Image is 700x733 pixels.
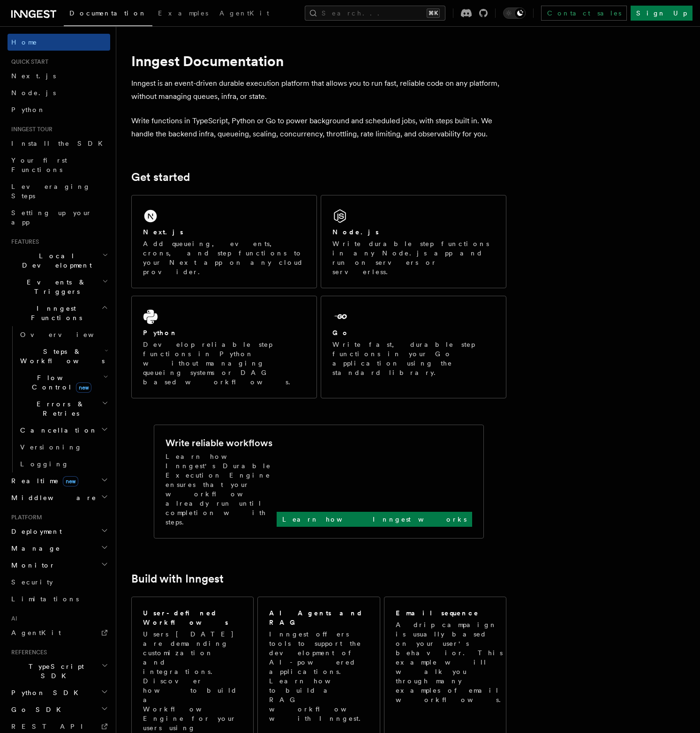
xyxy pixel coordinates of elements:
[282,515,467,524] p: Learn how Inngest works
[8,523,110,540] button: Deployment
[8,204,110,231] a: Setting up your app
[8,662,101,681] span: TypeScript SDK
[396,620,506,704] p: A drip campaign is usually based on your user's behavior. This example will walk you through many...
[143,328,178,337] h2: Python
[11,629,61,636] span: AgentKit
[8,615,17,622] span: AI
[8,274,110,300] button: Events & Triggers
[8,251,102,270] span: Local Development
[8,238,39,246] span: Features
[11,723,91,730] span: REST API
[16,343,110,369] button: Steps & Workflows
[131,77,506,103] p: Inngest is an event-driven durable execution platform that allows you to run fast, reliable code ...
[8,701,110,718] button: Go SDK
[166,436,272,449] h2: Write reliable workflows
[8,472,110,489] button: Realtimenew
[631,6,692,21] a: Sign Up
[8,58,48,66] span: Quick start
[16,369,110,396] button: Flow Controlnew
[8,326,110,472] div: Inngest Functions
[11,106,45,113] span: Python
[16,422,110,439] button: Cancellation
[152,3,214,25] a: Examples
[20,331,117,338] span: Overview
[269,608,369,627] h2: AI Agents and RAG
[11,72,56,80] span: Next.js
[8,514,42,521] span: Platform
[8,624,110,641] a: AgentKit
[8,277,102,296] span: Events & Triggers
[321,195,506,288] a: Node.jsWrite durable step functions in any Node.js app and run on servers or serverless.
[269,629,369,723] p: Inngest offers tools to support the development of AI-powered applications. Learn how to build a ...
[11,209,92,226] span: Setting up your app
[11,578,53,586] span: Security
[158,9,208,17] span: Examples
[8,684,110,701] button: Python SDK
[332,328,349,337] h2: Go
[16,396,110,422] button: Errors & Retries
[131,52,506,69] h1: Inngest Documentation
[8,247,110,274] button: Local Development
[16,456,110,472] a: Logging
[11,157,67,173] span: Your first Functions
[143,227,183,237] h2: Next.js
[131,296,317,398] a: PythonDevelop reliable step functions in Python without managing queueing systems or DAG based wo...
[8,178,110,204] a: Leveraging Steps
[69,9,147,17] span: Documentation
[16,439,110,456] a: Versioning
[8,540,110,557] button: Manage
[8,705,67,714] span: Go SDK
[63,476,78,486] span: new
[8,300,110,326] button: Inngest Functions
[305,6,445,21] button: Search...⌘K
[8,658,110,684] button: TypeScript SDK
[332,340,495,377] p: Write fast, durable step functions in your Go application using the standard library.
[16,373,103,392] span: Flow Control
[8,67,110,84] a: Next.js
[16,326,110,343] a: Overview
[20,460,69,468] span: Logging
[131,572,224,585] a: Build with Inngest
[8,101,110,118] a: Python
[8,591,110,607] a: Limitations
[503,7,526,19] button: Toggle dark mode
[396,608,479,618] h2: Email sequence
[8,135,110,152] a: Install the SDK
[8,493,97,502] span: Middleware
[332,239,495,277] p: Write durable step functions in any Node.js app and run on servers or serverless.
[166,452,277,527] p: Learn how Inngest's Durable Execution Engine ensures that your workflow already run until complet...
[321,296,506,398] a: GoWrite fast, durable step functions in your Go application using the standard library.
[8,527,62,536] span: Deployment
[8,557,110,574] button: Monitor
[76,382,91,393] span: new
[214,3,275,25] a: AgentKit
[16,347,105,366] span: Steps & Workflows
[11,140,108,147] span: Install the SDK
[16,399,102,418] span: Errors & Retries
[8,489,110,506] button: Middleware
[219,9,269,17] span: AgentKit
[8,152,110,178] a: Your first Functions
[11,183,90,200] span: Leveraging Steps
[20,443,82,451] span: Versioning
[8,561,55,570] span: Monitor
[8,304,101,322] span: Inngest Functions
[332,227,379,237] h2: Node.js
[8,649,47,656] span: References
[427,8,440,18] kbd: ⌘K
[143,608,242,627] h2: User-defined Workflows
[8,688,84,697] span: Python SDK
[8,544,60,553] span: Manage
[8,476,78,486] span: Realtime
[11,37,38,47] span: Home
[11,89,56,97] span: Node.js
[277,512,472,527] a: Learn how Inngest works
[16,426,98,435] span: Cancellation
[8,34,110,51] a: Home
[541,6,627,21] a: Contact sales
[8,126,53,133] span: Inngest tour
[131,114,506,141] p: Write functions in TypeScript, Python or Go to power background and scheduled jobs, with steps bu...
[131,195,317,288] a: Next.jsAdd queueing, events, crons, and step functions to your Next app on any cloud provider.
[143,340,305,387] p: Develop reliable step functions in Python without managing queueing systems or DAG based workflows.
[131,171,190,184] a: Get started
